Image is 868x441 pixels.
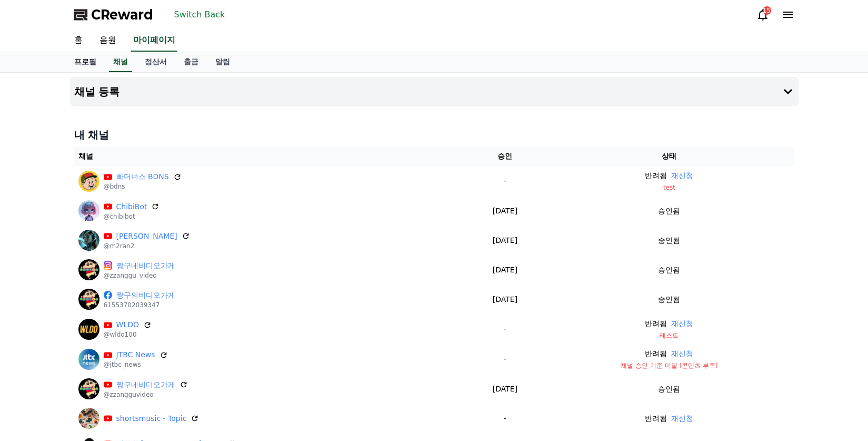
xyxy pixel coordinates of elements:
a: 15 [756,8,769,21]
p: 승인됨 [658,205,680,217]
p: 반려됨 [645,413,667,424]
img: 짱구네비디오가게 [78,378,99,399]
p: @zzangguvideo [104,390,188,399]
p: @zzanggu_video [104,271,175,280]
p: 승인됨 [658,264,680,276]
a: 짱구의비디오가게 [116,290,175,301]
a: 짱구네비디오가게 [116,260,175,271]
p: [DATE] [470,384,541,395]
button: 재신청 [671,318,693,329]
a: 빠더너스 BDNS [116,171,169,182]
a: 음원 [91,30,125,52]
button: 채널 등록 [70,77,799,106]
a: 짱구네비디오가게 [116,379,175,390]
img: shortsmusic - Topic [78,408,99,429]
p: 반려됨 [645,170,667,181]
p: @bdns [104,182,182,191]
p: 채널 승인 기준 미달 (콘텐츠 부족) [548,361,790,370]
th: 승인 [466,146,545,166]
p: @m2ran2 [104,242,190,250]
a: 프로필 [66,52,105,72]
img: WLDO [78,319,99,340]
p: 반려됨 [645,348,667,359]
p: - [470,413,541,424]
button: 재신청 [671,348,693,359]
img: JTBC News [78,349,99,370]
p: 61553702039347 [104,301,175,309]
img: 빠더너스 BDNS [78,171,99,192]
th: 채널 [74,146,466,166]
a: 정산서 [136,52,175,72]
a: 알림 [207,52,238,72]
p: 승인됨 [658,235,680,246]
h4: 채널 등록 [74,86,120,97]
img: 미란이AI [78,230,99,251]
div: 15 [763,6,771,15]
p: [DATE] [470,205,541,217]
a: 마이페이지 [131,30,177,52]
p: - [470,354,541,365]
h4: 내 채널 [74,128,794,142]
a: CReward [74,6,153,23]
p: @chibibot [104,212,160,221]
p: 승인됨 [658,294,680,305]
img: 짱구네비디오가게 [78,259,99,280]
p: [DATE] [470,264,541,276]
a: JTBC News [116,349,155,360]
span: CReward [91,6,153,23]
p: - [470,324,541,335]
p: @jtbc_news [104,360,168,369]
p: @wldo100 [104,330,152,339]
button: 재신청 [671,170,693,181]
p: - [470,175,541,187]
a: 출금 [175,52,207,72]
a: shortsmusic - Topic [116,413,187,424]
p: [DATE] [470,294,541,305]
a: 채널 [109,52,132,72]
img: ChibiBot [78,200,99,221]
a: [PERSON_NAME] [116,231,177,242]
p: 테스트 [548,331,790,340]
a: ChibiBot [116,201,147,212]
button: Switch Back [170,6,230,23]
p: test [548,183,790,192]
p: 승인됨 [658,384,680,395]
img: 짱구의비디오가게 [78,289,99,310]
p: 반려됨 [645,318,667,329]
button: 재신청 [671,413,693,424]
a: WLDO [116,319,139,330]
a: 홈 [66,30,91,52]
th: 상태 [544,146,794,166]
p: [DATE] [470,235,541,246]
